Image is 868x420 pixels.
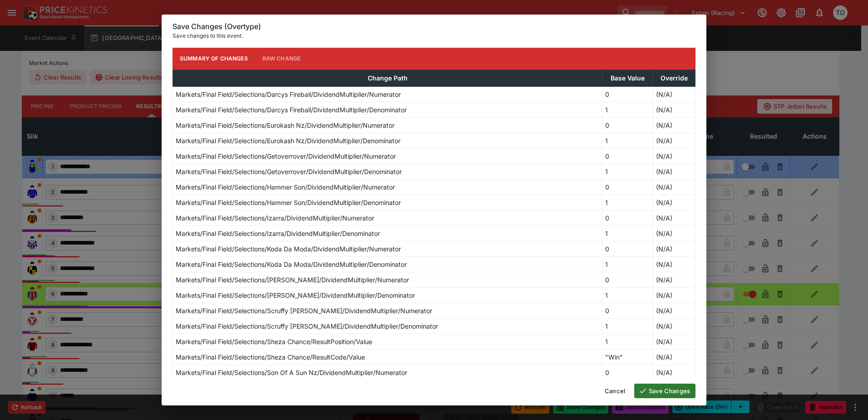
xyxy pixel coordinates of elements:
[653,210,695,225] td: (N/A)
[176,229,380,238] p: Markets/Final Field/Selections/Izarra/DividendMultiplier/Denominator
[176,321,438,331] p: Markets/Final Field/Selections/Scruffy [PERSON_NAME]/DividendMultiplier/Denominator
[176,151,396,161] p: Markets/Final Field/Selections/Getoverrover/DividendMultiplier/Numerator
[602,303,653,318] td: 0
[176,290,415,300] p: Markets/Final Field/Selections/[PERSON_NAME]/DividendMultiplier/Denominator
[599,384,631,398] button: Cancel
[602,148,653,164] td: 0
[653,303,695,318] td: (N/A)
[602,195,653,210] td: 1
[602,179,653,195] td: 0
[602,256,653,272] td: 1
[653,256,695,272] td: (N/A)
[602,70,653,86] th: Base Value
[653,133,695,148] td: (N/A)
[653,365,695,380] td: (N/A)
[176,105,407,115] p: Markets/Final Field/Selections/Darcys Fireball/DividendMultiplier/Denominator
[176,306,432,315] p: Markets/Final Field/Selections/Scruffy [PERSON_NAME]/DividendMultiplier/Numerator
[653,70,695,86] th: Override
[602,117,653,133] td: 0
[602,86,653,102] td: 0
[602,287,653,303] td: 1
[653,179,695,195] td: (N/A)
[653,164,695,179] td: (N/A)
[176,275,409,285] p: Markets/Final Field/Selections/[PERSON_NAME]/DividendMultiplier/Numerator
[176,136,400,145] p: Markets/Final Field/Selections/Eurokash Nz/DividendMultiplier/Denominator
[176,213,374,223] p: Markets/Final Field/Selections/Izarra/DividendMultiplier/Numerator
[602,225,653,241] td: 1
[653,117,695,133] td: (N/A)
[634,384,695,398] button: Save Changes
[602,102,653,117] td: 1
[176,244,401,254] p: Markets/Final Field/Selections/Koda Da Moda/DividendMultiplier/Numerator
[653,318,695,334] td: (N/A)
[653,102,695,117] td: (N/A)
[176,368,407,377] p: Markets/Final Field/Selections/Son Of A Sun Nz/DividendMultiplier/Numerator
[176,337,372,346] p: Markets/Final Field/Selections/Sheza Chance/ResultPosition/Value
[653,349,695,365] td: (N/A)
[602,164,653,179] td: 1
[653,241,695,256] td: (N/A)
[602,318,653,334] td: 1
[255,48,308,70] button: Raw Change
[173,48,255,70] button: Summary of Changes
[653,195,695,210] td: (N/A)
[653,148,695,164] td: (N/A)
[602,334,653,349] td: 1
[653,225,695,241] td: (N/A)
[653,334,695,349] td: (N/A)
[602,365,653,380] td: 0
[176,120,395,130] p: Markets/Final Field/Selections/Eurokash Nz/DividendMultiplier/Numerator
[176,198,401,207] p: Markets/Final Field/Selections/Hammer Son/DividendMultiplier/Denominator
[602,210,653,225] td: 0
[173,22,695,31] h6: Save Changes (Overtype)
[653,86,695,102] td: (N/A)
[176,352,365,362] p: Markets/Final Field/Selections/Sheza Chance/ResultCode/Value
[653,272,695,287] td: (N/A)
[176,182,395,192] p: Markets/Final Field/Selections/Hammer Son/DividendMultiplier/Numerator
[602,272,653,287] td: 0
[602,241,653,256] td: 0
[173,70,602,86] th: Change Path
[173,31,695,40] p: Save changes to this event.
[602,133,653,148] td: 1
[176,90,401,99] p: Markets/Final Field/Selections/Darcys Fireball/DividendMultiplier/Numerator
[602,349,653,365] td: "Win"
[176,260,407,269] p: Markets/Final Field/Selections/Koda Da Moda/DividendMultiplier/Denominator
[176,167,402,176] p: Markets/Final Field/Selections/Getoverrover/DividendMultiplier/Denominator
[653,287,695,303] td: (N/A)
